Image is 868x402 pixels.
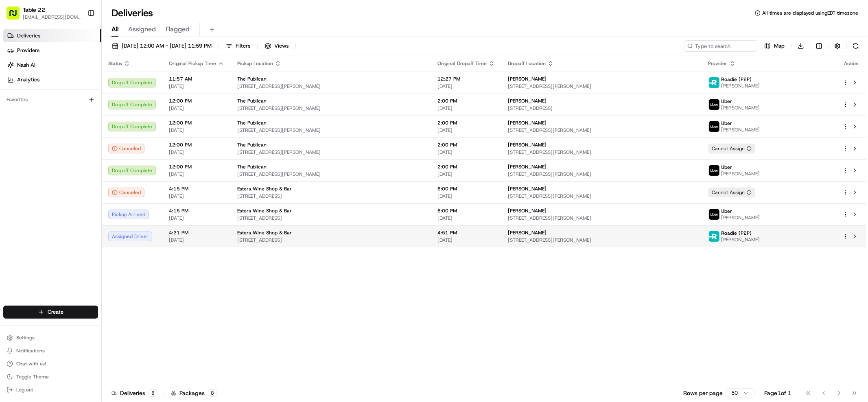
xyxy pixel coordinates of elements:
span: [STREET_ADDRESS][PERSON_NAME] [508,127,695,133]
div: Start new chat [37,78,133,86]
span: [STREET_ADDRESS][PERSON_NAME] [237,83,424,90]
span: 2:00 PM [437,164,495,170]
span: 2:00 PM [437,142,495,148]
span: The Publican [237,142,267,148]
span: [PERSON_NAME] [508,164,547,170]
div: Deliveries [112,389,157,397]
span: Chat with us! [16,360,46,367]
span: [DATE] [437,215,495,221]
span: Original Pickup Time [169,60,216,67]
span: [STREET_ADDRESS][PERSON_NAME] [237,105,424,111]
span: Analytics [17,76,39,83]
div: 💻 [69,183,75,189]
button: Table 22 [23,6,45,14]
button: [DATE] 12:00 AM - [DATE] 11:59 PM [108,40,215,52]
span: [DATE] [169,237,224,243]
span: [DATE] [437,105,495,111]
span: [STREET_ADDRESS][PERSON_NAME] [508,171,695,177]
span: [PERSON_NAME] [25,148,66,155]
span: • [68,148,70,155]
span: The Publican [237,76,267,82]
input: Clear [21,52,134,61]
span: [PERSON_NAME] [508,120,547,126]
span: API Documentation [77,182,131,190]
div: 📗 [8,183,15,189]
button: Views [261,40,292,52]
span: Toggle Theme [16,374,49,380]
span: The Publican [237,120,267,126]
span: Create [48,308,63,316]
button: Create [3,306,98,319]
img: uber-new-logo.jpeg [709,165,719,176]
span: [PERSON_NAME] [508,208,547,214]
span: 12:27 PM [437,76,495,82]
span: [PERSON_NAME] [722,214,760,221]
button: Filters [222,40,254,52]
img: Masood Aslam [8,118,21,131]
button: Canceled [108,144,144,153]
span: [DATE] [169,105,224,111]
span: [DATE] [437,237,495,243]
span: Nash AI [17,61,35,69]
span: [STREET_ADDRESS][PERSON_NAME] [508,83,695,90]
span: [DATE] [437,149,495,155]
img: uber-new-logo.jpeg [709,209,719,220]
span: 12:00 PM [169,120,224,126]
span: Filters [236,42,250,50]
img: 1736555255976-a54dd68f-1ca7-489b-9aae-adbdc363a1c4 [16,127,23,133]
h1: Deliveries [112,7,153,20]
span: • [68,126,70,133]
span: [PERSON_NAME] [25,126,66,133]
button: Start new chat [138,80,148,90]
span: Status [108,60,122,67]
span: [EMAIL_ADDRESS][DOMAIN_NAME] [23,14,81,20]
span: Pickup Location [237,60,273,67]
span: All times are displayed using EDT timezone [762,10,858,16]
span: Log out [16,387,33,393]
button: Table 22[EMAIL_ADDRESS][DOMAIN_NAME] [3,3,84,23]
span: 2:00 PM [437,98,495,104]
a: 📗Knowledge Base [5,179,66,193]
img: uber-new-logo.jpeg [709,121,719,132]
span: Roadie (P2P) [722,76,752,83]
div: Cannot Assign [708,144,755,153]
span: 2:00 PM [437,120,495,126]
span: [PERSON_NAME] [722,83,760,89]
span: 12:00 PM [169,164,224,170]
span: Map [774,42,785,50]
a: Nash AI [3,59,101,72]
span: [DATE] [72,148,89,155]
span: [STREET_ADDRESS] [237,237,424,243]
div: We're available if you need us! [37,86,112,92]
span: Esters Wine Shop & Bar [237,208,292,214]
div: 8 [208,389,217,397]
span: 6:00 PM [437,186,495,192]
div: Page 1 of 1 [764,389,791,397]
span: [STREET_ADDRESS] [508,105,695,111]
a: Powered byPylon [57,201,98,208]
span: [STREET_ADDRESS][PERSON_NAME] [237,127,424,133]
img: 1736555255976-a54dd68f-1ca7-489b-9aae-adbdc363a1c4 [8,78,23,92]
span: The Publican [237,98,267,104]
span: [PERSON_NAME] [508,229,547,236]
img: Angelique Valdez [8,140,21,153]
span: The Publican [237,164,267,170]
span: Uber [722,164,732,170]
span: Esters Wine Shop & Bar [237,229,292,236]
span: [DATE] [169,193,224,199]
a: Providers [3,44,101,57]
span: [PERSON_NAME] [722,127,760,133]
span: [STREET_ADDRESS] [237,215,424,221]
span: [DATE] 12:00 AM - [DATE] 11:59 PM [122,42,212,50]
span: [PERSON_NAME] [508,186,547,192]
span: Assigned [128,24,156,34]
span: 6:00 PM [437,208,495,214]
span: [PERSON_NAME] [508,98,547,104]
button: Canceled [108,188,144,197]
span: [PERSON_NAME] [508,142,547,148]
span: Provider [708,60,728,67]
span: [DATE] [169,215,224,221]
